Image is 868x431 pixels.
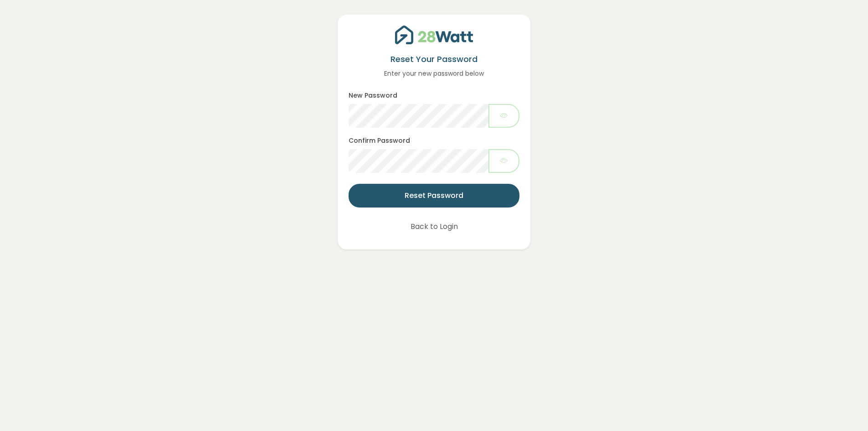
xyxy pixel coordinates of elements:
[395,26,473,44] img: 28Watt
[349,136,410,145] label: Confirm Password
[349,184,519,208] button: Reset Password
[349,91,397,100] label: New Password
[349,53,519,65] h5: Reset Your Password
[349,68,519,78] p: Enter your new password below
[399,215,470,239] button: Back to Login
